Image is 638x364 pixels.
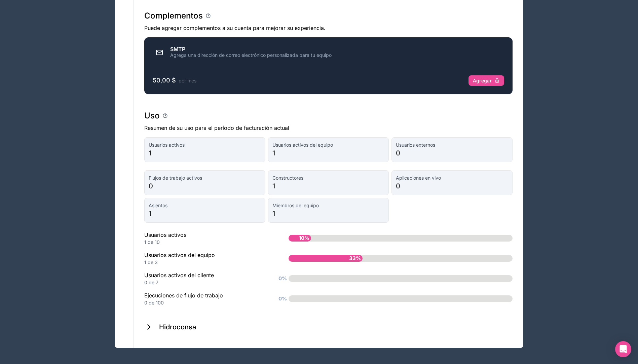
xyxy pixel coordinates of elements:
span: 1 [272,148,385,158]
font: Agregar [473,78,492,84]
div: 0 de 7 [144,279,267,286]
span: 1 [272,209,385,218]
span: 50,00 $ [153,77,176,84]
span: Usuarios activos del equipo [272,142,385,148]
span: 1 [149,209,261,218]
button: Agregar [468,75,504,86]
div: SMTP [170,46,332,52]
span: Aplicaciones en vivo [396,175,508,181]
div: 1 de 10 [144,239,267,246]
font: Usuarios activos del cliente [144,272,214,279]
p: Resumen de su uso para el período de facturación actual [144,124,513,132]
span: 0 [149,181,261,191]
span: Usuarios activos [149,142,261,148]
font: Usuarios activos [144,231,186,238]
span: Flujos de trabajo activos [149,175,261,181]
span: por mes [179,78,196,83]
font: Usuarios activos del equipo [144,252,215,258]
div: 0 de 100 [144,299,267,306]
span: 1 [272,181,385,191]
span: 1 [149,148,261,158]
span: 0% [277,293,289,304]
p: Puede agregar complementos a su cuenta para mejorar su experiencia. [144,24,513,32]
span: Constructores [272,175,385,181]
h1: Uso [144,110,160,121]
span: 0 [396,181,508,191]
span: 10% [297,233,311,244]
h1: Complementos [144,10,203,21]
h2: Hidroconsa [159,322,196,332]
span: Miembros del equipo [272,202,385,209]
div: 1 de 3 [144,259,267,266]
span: 0% [277,273,289,284]
div: Agrega una dirección de correo electrónico personalizada para tu equipo [170,52,332,59]
font: Ejecuciones de flujo de trabajo [144,292,223,299]
span: 33% [347,253,363,264]
div: Abra Intercom Messenger [615,341,631,357]
span: Asientos [149,202,261,209]
span: Usuarios externos [396,142,508,148]
span: 0 [396,148,508,158]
